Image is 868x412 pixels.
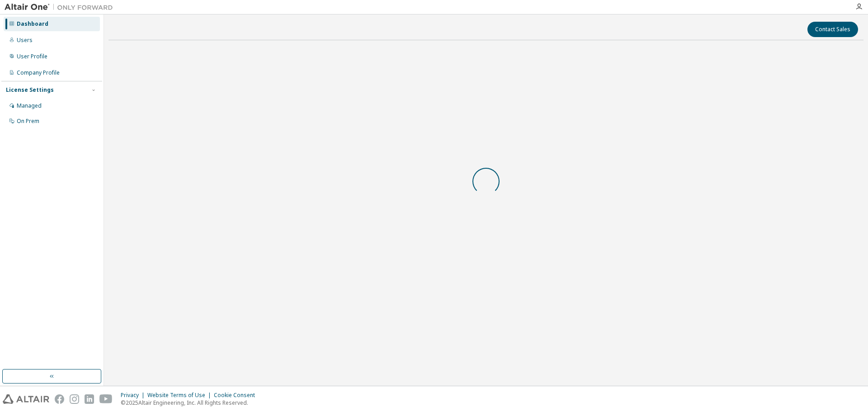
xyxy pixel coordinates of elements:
div: On Prem [17,118,39,125]
div: Users [17,37,33,44]
div: Company Profile [17,69,60,76]
p: © 2025 Altair Engineering, Inc. All Rights Reserved. [121,399,260,407]
div: User Profile [17,53,47,60]
img: altair_logo.svg [3,394,49,404]
img: linkedin.svg [85,394,94,404]
img: facebook.svg [55,394,64,404]
button: Contact Sales [807,22,858,37]
div: Dashboard [17,20,48,28]
div: Website Terms of Use [147,392,214,399]
div: License Settings [6,86,54,94]
img: Altair One [5,3,118,12]
img: instagram.svg [70,394,79,404]
div: Privacy [121,392,147,399]
img: youtube.svg [99,394,113,404]
div: Managed [17,102,42,109]
div: Cookie Consent [214,392,260,399]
